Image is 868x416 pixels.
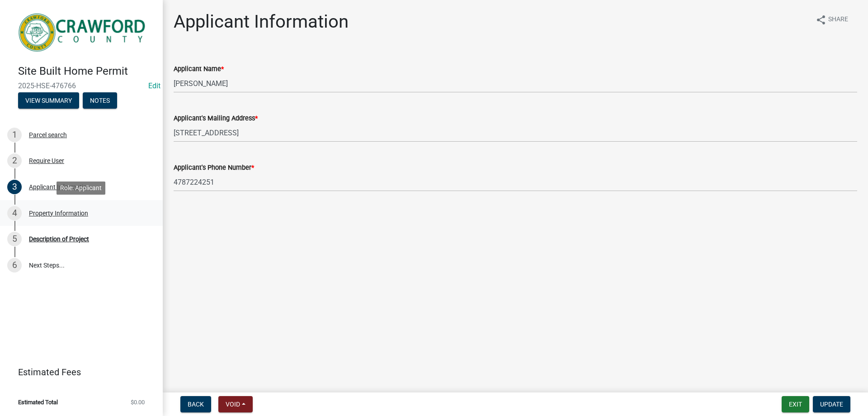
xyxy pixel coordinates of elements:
[29,236,89,242] div: Description of Project
[808,11,855,29] button: shareShare
[218,396,253,412] button: Void
[174,115,258,122] label: Applicant's Mailing Address
[7,153,22,168] div: 2
[18,65,156,78] h4: Site Built Home Permit
[820,401,843,408] span: Update
[148,81,160,90] a: Edit
[57,182,105,195] div: Role: Applicant
[29,184,90,190] div: Applicant Information
[174,66,224,72] label: Applicant Name
[813,396,850,412] button: Update
[18,97,79,105] wm-modal-confirm: Summary
[180,396,211,412] button: Back
[83,92,117,109] button: Notes
[29,210,88,216] div: Property Information
[18,10,148,55] img: Crawford County, Georgia
[131,399,145,405] span: $0.00
[7,363,148,381] a: Estimated Fees
[7,258,22,273] div: 6
[7,128,22,142] div: 1
[226,401,240,408] span: Void
[174,11,349,33] h1: Applicant Information
[816,14,826,25] i: share
[18,399,58,405] span: Estimated Total
[174,165,254,171] label: Applicant's Phone Number
[188,401,204,408] span: Back
[828,14,848,25] span: Share
[18,81,145,90] span: 2025-HSE-476766
[7,206,22,220] div: 4
[7,180,22,194] div: 3
[83,97,117,105] wm-modal-confirm: Notes
[29,132,67,138] div: Parcel search
[7,232,22,246] div: 5
[18,92,79,109] button: View Summary
[29,158,64,164] div: Require User
[148,81,160,90] wm-modal-confirm: Edit Application Number
[782,396,809,412] button: Exit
